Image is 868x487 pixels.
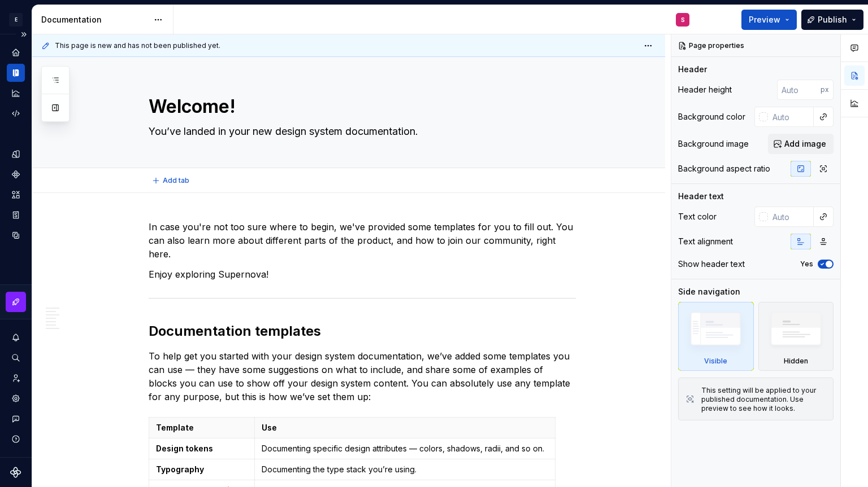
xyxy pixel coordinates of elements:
p: Enjoy exploring Supernova! [149,267,576,281]
div: Visible [678,302,754,371]
a: Storybook stories [7,206,25,224]
span: Add image [784,138,826,150]
textarea: Welcome! [146,93,574,120]
p: To help get you started with your design system documentation, we’ve added some templates you can... [149,349,576,403]
a: Home [7,43,25,62]
div: Background color [678,111,745,122]
div: Documentation [41,14,148,25]
a: Design tokens [7,145,25,163]
div: Visible [704,357,727,366]
span: Preview [749,14,780,25]
span: This page is new and has not been published yet. [55,41,220,50]
div: Text alignment [678,236,733,247]
div: Background aspect ratio [678,163,770,174]
label: Yes [800,260,813,269]
div: Hidden [784,357,808,366]
span: Publish [818,14,847,25]
div: Header text [678,191,724,202]
button: Preview [741,10,797,30]
p: px [821,85,829,94]
button: E [2,7,29,32]
strong: Design tokens [156,444,213,453]
div: Background image [678,138,749,150]
a: Assets [7,186,25,204]
span: Add tab [163,176,189,185]
textarea: You’ve landed in your new design system documentation. [146,122,574,141]
div: Side navigation [678,286,740,297]
div: Show header text [678,258,745,270]
div: Header [678,64,707,75]
a: Analytics [7,84,25,102]
svg: Supernova Logo [10,467,21,478]
a: Invite team [7,369,25,387]
input: Auto [768,207,814,227]
p: Documenting specific design attributes — colors, shadows, radii, and so on. [262,443,548,454]
button: Expand sidebar [16,27,32,42]
input: Auto [768,107,814,127]
button: Add tab [149,173,194,188]
button: Contact support [7,410,25,428]
div: Hidden [758,302,834,371]
h2: Documentation templates [149,322,576,340]
button: Notifications [7,328,25,346]
p: In case you're not too sure where to begin, we've provided some templates for you to fill out. Yo... [149,220,576,261]
div: This setting will be applied to your published documentation. Use preview to see how it looks. [701,386,826,413]
a: Settings [7,389,25,407]
div: Header height [678,84,732,95]
button: Publish [801,10,863,30]
a: Components [7,165,25,183]
strong: Typography [156,464,204,474]
button: Add image [768,134,834,154]
a: Code automation [7,104,25,122]
p: Use [262,422,548,433]
p: Template [156,422,248,433]
input: Auto [777,80,821,100]
div: E [9,13,23,27]
a: Documentation [7,64,25,82]
div: Text color [678,211,717,222]
div: S [681,15,685,24]
button: Search ⌘K [7,349,25,367]
a: Data sources [7,226,25,244]
p: Documenting the type stack you’re using. [262,464,548,475]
